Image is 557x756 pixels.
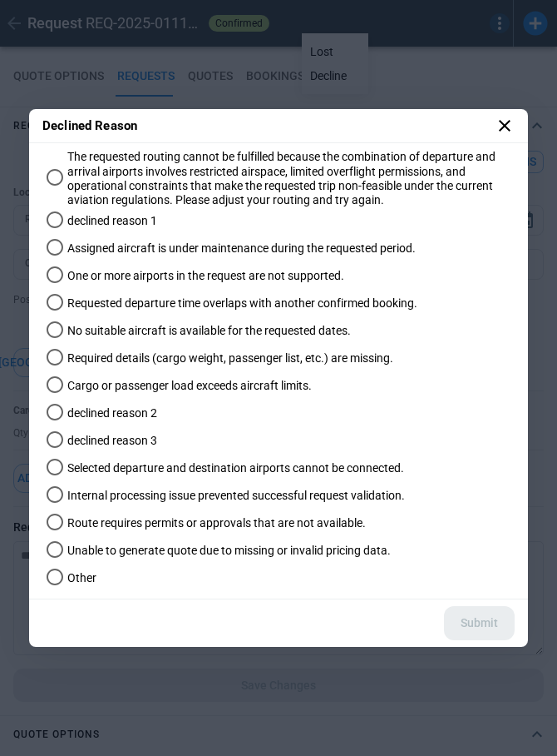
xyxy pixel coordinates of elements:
span: Unable to generate quote due to missing or invalid pricing data. [67,544,391,558]
span: Other [67,571,96,585]
h2: Declined Reason [29,109,528,143]
span: Requested departure time overlaps with another confirmed booking. [67,296,417,311]
span: Required details (cargo weight, passenger list, etc.) are missing. [67,351,393,366]
span: Internal processing issue prevented successful request validation. [67,489,405,503]
span: The requested routing cannot be fulfilled because the combination of departure and arrival airpor... [67,150,501,207]
span: Route requires permits or approvals that are not available. [67,516,366,530]
span: declined reason 3 [67,434,157,448]
span: declined reason 1 [67,214,157,228]
span: No suitable aircraft is available for the requested dates. [67,324,351,338]
span: Cargo or passenger load exceeds aircraft limits. [67,379,312,393]
span: One or more airports in the request are not supported. [67,269,344,283]
span: Assigned aircraft is under maintenance during the requested period. [67,241,416,256]
span: declined reason 2 [67,406,157,420]
span: Selected departure and destination airports cannot be connected. [67,461,404,475]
